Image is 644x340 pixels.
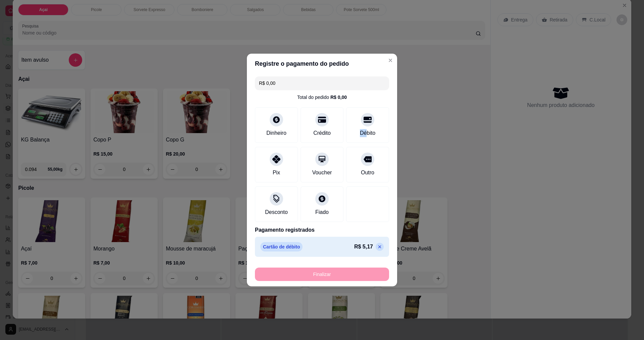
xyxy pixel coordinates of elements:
header: Registre o pagamento do pedido [247,54,397,74]
div: Desconto [265,208,288,216]
div: Débito [360,129,375,137]
p: Pagamento registrados [255,226,389,234]
input: Ex.: hambúrguer de cordeiro [259,76,385,90]
div: Dinheiro [266,129,286,137]
div: Outro [361,169,374,177]
p: Cartão de débito [260,242,303,251]
div: Voucher [312,169,332,177]
div: R$ 0,00 [330,94,347,101]
button: Close [385,55,396,66]
div: Pix [273,169,280,177]
div: Fiado [315,208,329,216]
p: R$ 5,17 [354,243,373,251]
div: Total do pedido [297,94,347,101]
div: Crédito [313,129,331,137]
